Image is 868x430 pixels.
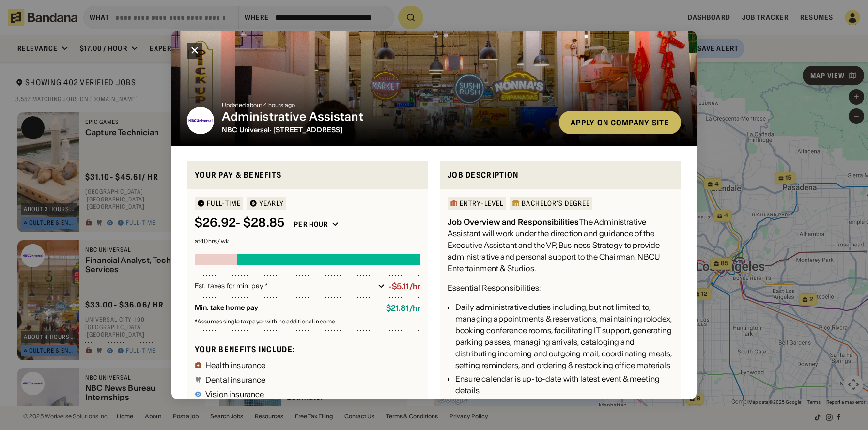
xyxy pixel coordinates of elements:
div: Job Overview and Responsibilities [448,217,579,227]
div: YEARLY [259,200,284,207]
div: Per hour [294,220,328,229]
div: Apply on company site [571,119,669,126]
div: -$5.11/hr [388,282,420,291]
span: NBC Universal [222,125,270,134]
div: Full-time [207,200,241,207]
div: Vision insurance [205,390,264,398]
div: Daily administrative duties including, but not limited to, managing appointments & reservations, ... [455,301,673,371]
div: Your pay & benefits [195,169,420,181]
div: Bachelor's Degree [522,200,590,207]
div: at 40 hrs / wk [195,238,420,244]
div: The Administrative Assistant will work under the direction and guidance of the Executive Assistan... [448,216,673,274]
div: Your benefits include: [195,344,420,354]
div: Dental insurance [205,376,266,384]
div: Health insurance [205,361,266,369]
div: Job Description [448,169,673,181]
div: Essential Responsibilities: [448,282,541,293]
div: Min. take home pay [195,304,378,313]
div: · [STREET_ADDRESS] [222,126,551,134]
div: Est. taxes for min. pay * [195,281,374,291]
div: Entry-Level [460,200,503,207]
div: Administrative Assistant [222,110,551,124]
div: Ensure calendar is up-to-date with latest event & meeting details [455,373,673,396]
div: Updated about 4 hours ago [222,102,551,108]
img: NBC Universal logo [187,107,214,134]
div: $ 26.92 - $28.85 [195,216,284,230]
div: $ 21.81 / hr [386,304,420,313]
div: Assumes single taxpayer with no additional income [195,319,420,324]
div: Assist with travel itinerary and confirm any logistics (hotels, flights, meal reservations, etc.) [455,398,673,421]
